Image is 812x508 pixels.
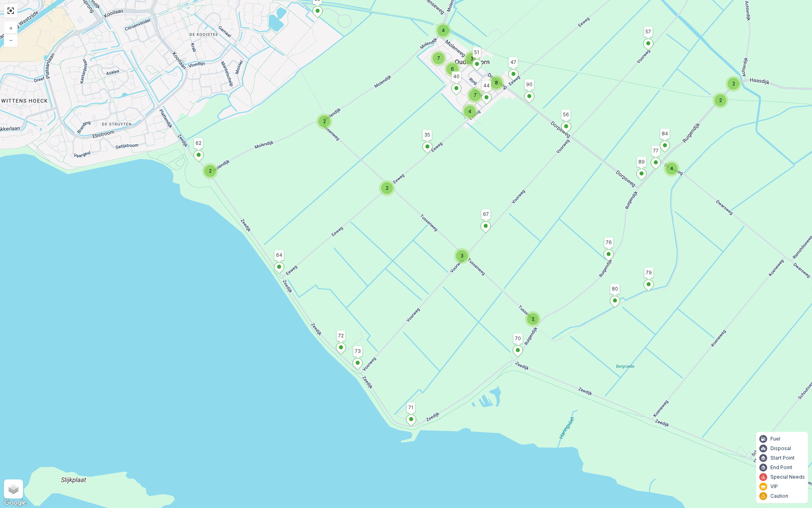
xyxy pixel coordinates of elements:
span: 7 [474,92,477,98]
span: 4 [670,165,673,171]
div: 4 [664,161,680,177]
span: 2 [719,97,722,103]
div: 2 [712,92,728,108]
div: 2 [726,76,741,92]
div: 4 [462,104,478,119]
span: 4 [468,108,471,114]
span: 2 [386,185,389,191]
span: 2 [732,81,735,87]
div: 8 [488,75,504,91]
span: 8 [495,80,498,86]
div: 7 [467,87,483,103]
div: 2 [379,180,395,196]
